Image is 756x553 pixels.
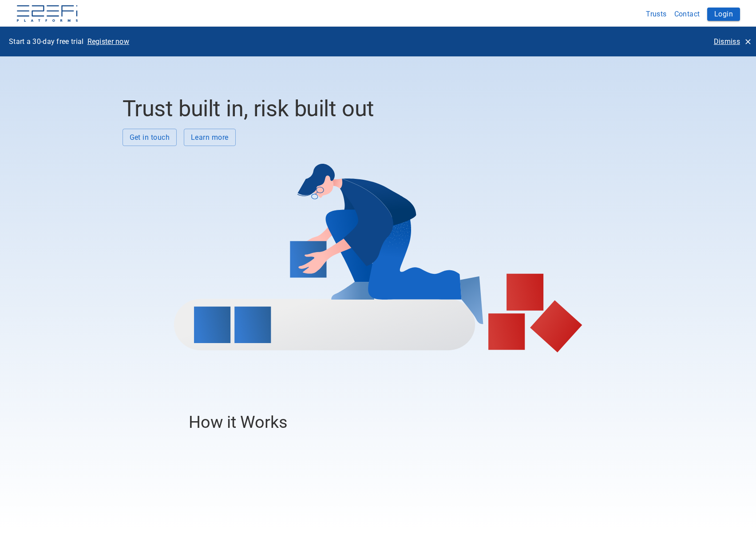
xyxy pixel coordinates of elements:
button: Get in touch [123,129,177,146]
h3: How it Works [189,412,567,432]
button: Learn more [184,129,236,146]
p: Register now [87,36,130,47]
button: Dismiss [710,34,754,49]
button: Register now [84,34,133,49]
p: Start a 30-day free trial [9,36,84,47]
p: Dismiss [714,36,740,47]
h2: Trust built in, risk built out [123,95,634,122]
